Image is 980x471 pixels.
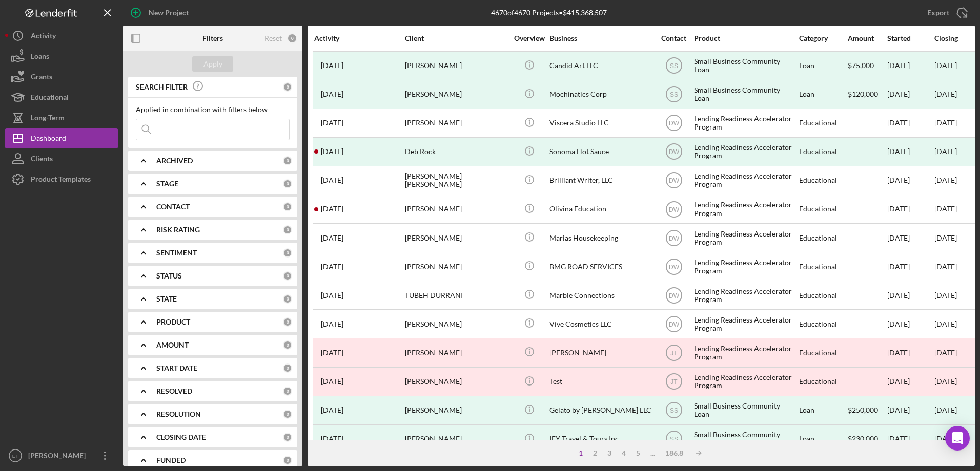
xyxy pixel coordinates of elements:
[887,110,933,137] div: [DATE]
[156,364,197,372] b: START DATE
[405,282,507,309] div: TUBEH DURRANI
[669,206,680,213] text: DW
[156,249,197,257] b: SENTIMENT
[549,425,652,453] div: IFY Travel & Tours Inc
[670,378,678,386] text: JT
[645,449,660,457] div: ...
[549,196,652,223] div: Olivina Education
[156,410,201,418] b: RESOLUTION
[934,291,957,299] time: [DATE]
[321,61,343,70] time: 2023-07-07 19:14
[5,108,118,128] button: Long-Term
[669,263,680,270] text: DW
[669,148,680,156] text: DW
[405,52,507,79] div: [PERSON_NAME]
[934,204,957,213] time: [DATE]
[694,282,797,309] div: Lending Readiness Accelerator Program
[660,449,688,457] div: 186.8
[694,425,797,453] div: Small Business Community Loan
[156,295,177,303] b: STATE
[934,319,957,328] time: [DATE]
[848,397,886,424] div: $250,000
[321,147,343,156] time: 2023-04-25 21:25
[669,292,680,299] text: DW
[203,56,222,72] div: Apply
[31,128,66,151] div: Dashboard
[694,368,797,395] div: Lending Readiness Accelerator Program
[799,253,847,280] div: Educational
[617,449,631,457] div: 4
[887,368,933,395] div: [DATE]
[283,294,292,304] div: 0
[694,138,797,165] div: Lending Readiness Accelerator Program
[5,67,118,87] button: Grants
[405,196,507,223] div: [PERSON_NAME]
[694,110,797,137] div: Lending Readiness Accelerator Program
[549,339,652,366] div: [PERSON_NAME]
[799,110,847,137] div: Educational
[283,410,292,419] div: 0
[694,397,797,424] div: Small Business Community Loan
[934,262,957,271] time: [DATE]
[549,282,652,309] div: Marble Connections
[694,196,797,223] div: Lending Readiness Accelerator Program
[405,224,507,251] div: [PERSON_NAME]
[549,310,652,337] div: Vive Cosmetics LLC
[321,435,343,443] time: 2025-02-21 17:06
[283,317,292,327] div: 0
[887,397,933,424] div: [DATE]
[283,82,292,92] div: 0
[694,52,797,79] div: Small Business Community Loan
[669,234,680,242] text: DW
[549,224,652,251] div: Marias Housekeeping
[799,196,847,223] div: Educational
[669,62,678,70] text: SS
[887,339,933,366] div: [DATE]
[934,118,957,127] time: [DATE]
[549,81,652,108] div: Mochinatics Corp
[887,52,933,79] div: [DATE]
[136,105,290,114] div: Applied in combination with filters below
[694,167,797,194] div: Lending Readiness Accelerator Program
[848,34,886,42] div: Amount
[321,377,343,386] time: 2023-03-01 20:08
[669,436,678,443] text: SS
[192,56,233,72] button: Apply
[848,425,886,453] div: $230,000
[405,110,507,137] div: [PERSON_NAME]
[31,108,65,131] div: Long-Term
[799,368,847,395] div: Educational
[799,310,847,337] div: Educational
[631,449,645,457] div: 5
[694,339,797,366] div: Lending Readiness Accelerator Program
[934,90,957,98] div: [DATE]
[321,205,343,213] time: 2023-04-24 02:26
[283,433,292,442] div: 0
[5,148,118,169] a: Clients
[405,310,507,337] div: [PERSON_NAME]
[549,253,652,280] div: BMG ROAD SERVICES
[5,169,118,189] a: Product Templates
[799,167,847,194] div: Educational
[405,339,507,366] div: [PERSON_NAME]
[799,138,847,165] div: Educational
[149,3,189,23] div: New Project
[491,9,607,17] div: 4670 of 4670 Projects • $415,368,507
[283,156,292,165] div: 0
[283,456,292,465] div: 0
[321,263,343,271] time: 2023-04-21 01:03
[848,81,886,108] div: $120,000
[549,34,652,42] div: Business
[848,52,886,79] div: $75,000
[549,138,652,165] div: Sonoma Hot Sauce
[5,87,118,108] a: Educational
[934,147,957,156] time: [DATE]
[156,157,193,165] b: ARCHIVED
[694,34,797,42] div: Product
[549,368,652,395] div: Test
[887,167,933,194] div: [DATE]
[694,310,797,337] div: Lending Readiness Accelerator Program
[156,433,206,441] b: CLOSING DATE
[5,26,118,46] a: Activity
[123,3,199,23] button: New Project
